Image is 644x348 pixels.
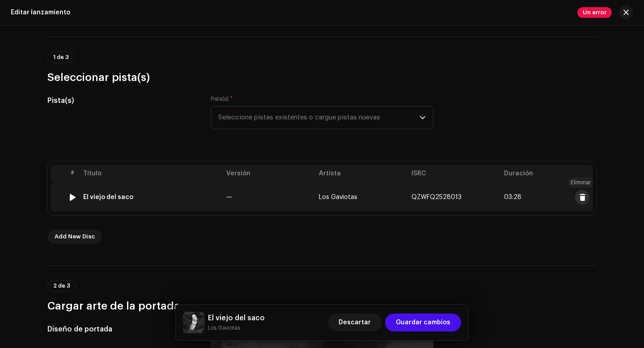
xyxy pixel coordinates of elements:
th: Artista [315,165,408,183]
th: Versión [223,165,315,183]
h5: El viejo del saco [208,313,265,323]
label: Pista(s) [211,95,233,102]
h5: Diseño de portada [47,324,196,335]
span: 03:28 [504,194,521,201]
span: QZWFQ2528013 [411,194,462,200]
h3: Seleccionar pista(s) [47,70,597,85]
th: ISRC [408,165,500,183]
div: dropdown trigger [419,106,426,129]
span: Seleccione pistas existentes o cargue pistas nuevas [218,106,419,129]
span: — [226,194,232,200]
img: bdadcb61-a582-484a-9773-ee1e23dd406a [183,312,204,333]
span: Descartar [339,314,371,331]
button: Descartar [328,314,381,331]
button: Guardar cambios [385,314,461,331]
h3: Cargar arte de la portada [47,299,597,313]
th: Título [80,165,223,183]
th: Duración [500,165,593,183]
small: El viejo del saco [208,323,265,332]
span: Guardar cambios [396,314,450,331]
span: Los Gaviotas [319,194,357,200]
h5: Pista(s) [47,95,196,106]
